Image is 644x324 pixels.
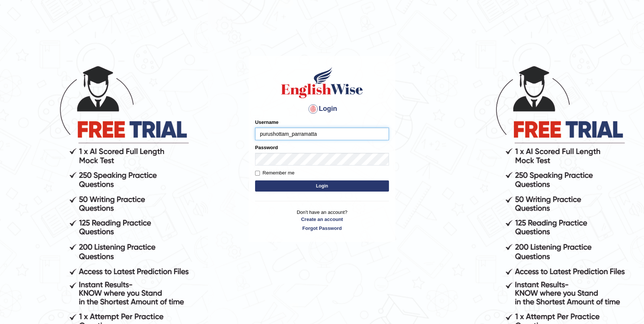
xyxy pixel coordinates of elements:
img: Logo of English Wise sign in for intelligent practice with AI [280,66,364,99]
input: Remember me [255,171,260,176]
button: Login [255,180,389,192]
h4: Login [255,103,389,115]
a: Forgot Password [255,225,389,232]
a: Create an account [255,216,389,223]
label: Remember me [255,169,294,177]
label: Username [255,119,278,126]
p: Don't have an account? [255,209,389,232]
label: Password [255,144,278,151]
